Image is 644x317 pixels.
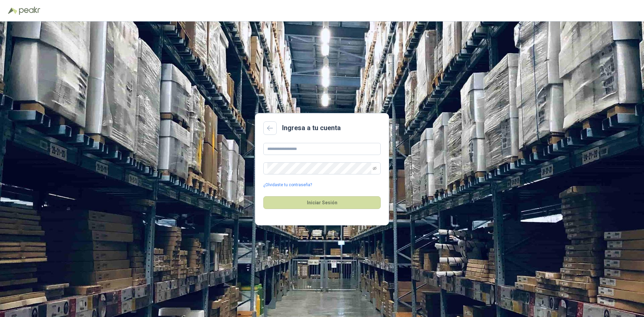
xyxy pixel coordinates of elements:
button: Iniciar Sesión [263,196,381,209]
h2: Ingresa a tu cuenta [282,123,341,133]
a: ¿Olvidaste tu contraseña? [263,182,312,188]
img: Logo [8,7,17,14]
span: eye-invisible [373,166,377,170]
img: Peakr [19,7,40,15]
